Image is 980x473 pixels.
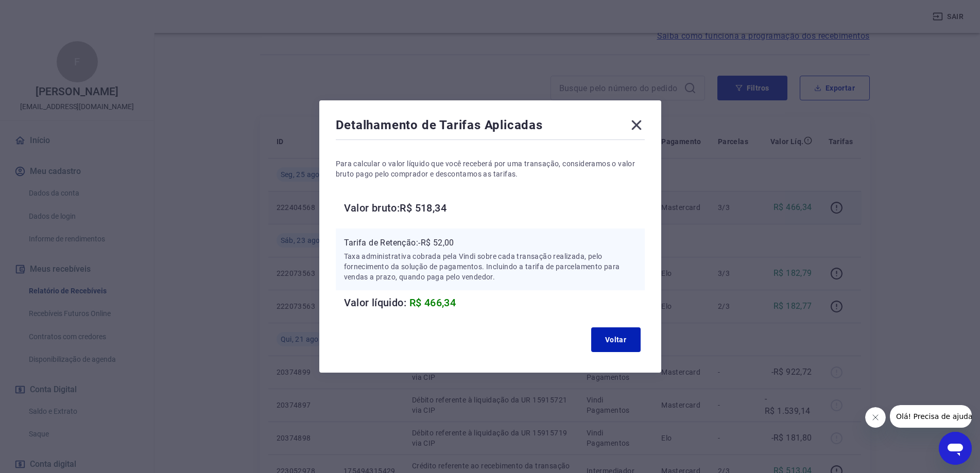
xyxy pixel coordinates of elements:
iframe: Fechar mensagem [865,407,886,428]
iframe: Mensagem da empresa [890,405,972,428]
h6: Valor bruto: R$ 518,34 [344,200,645,216]
div: Detalhamento de Tarifas Aplicadas [336,117,645,137]
p: Para calcular o valor líquido que você receberá por uma transação, consideramos o valor bruto pag... [336,159,645,179]
button: Voltar [591,327,641,352]
p: Taxa administrativa cobrada pela Vindi sobre cada transação realizada, pelo fornecimento da soluç... [344,251,637,282]
span: Olá! Precisa de ajuda? [6,7,87,15]
iframe: Botão para abrir a janela de mensagens [939,432,972,465]
p: Tarifa de Retenção: -R$ 52,00 [344,237,637,249]
span: R$ 466,34 [409,296,456,309]
h6: Valor líquido: [344,294,645,311]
